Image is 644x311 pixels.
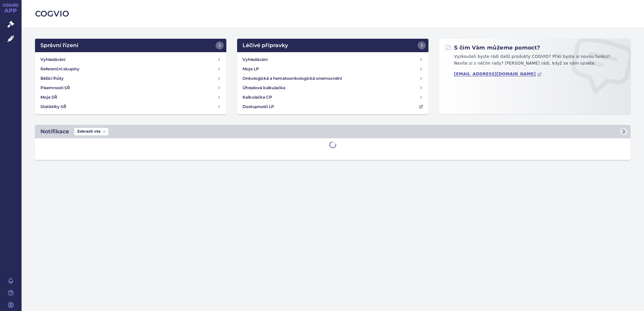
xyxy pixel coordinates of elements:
a: [EMAIL_ADDRESS][DOMAIN_NAME] [454,72,542,77]
a: Moje SŘ [38,93,224,102]
h4: Úhradová kalkulačka [243,84,285,91]
a: Běžící lhůty [38,74,224,83]
h2: Správní řízení [40,41,78,49]
h4: Moje LP [243,66,259,72]
h4: Dostupnosti LP [243,103,274,110]
span: Zobrazit vše [74,128,108,135]
h4: Onkologická a hematoonkologická onemocnění [243,75,342,82]
h4: Moje SŘ [40,94,57,101]
a: Kalkulačka CP [240,93,426,102]
a: Léčivé přípravky [237,39,428,52]
h2: Léčivé přípravky [243,41,288,49]
a: Správní řízení [35,39,226,52]
a: Vyhledávání [38,55,224,64]
p: Vyzkoušeli byste rádi další produkty COGVIO? Přáli byste si novou funkci? Nevíte si s něčím rady?... [445,54,625,69]
h2: Notifikace [40,128,69,136]
h4: Běžící lhůty [40,75,64,82]
a: Onkologická a hematoonkologická onemocnění [240,74,426,83]
a: Vyhledávání [240,55,426,64]
h4: Referenční skupiny [40,66,79,72]
h2: COGVIO [35,8,631,20]
a: Statistiky SŘ [38,102,224,111]
a: Písemnosti SŘ [38,83,224,93]
h4: Písemnosti SŘ [40,84,70,91]
a: NotifikaceZobrazit vše [35,125,631,138]
a: Referenční skupiny [38,64,224,74]
a: Úhradová kalkulačka [240,83,426,93]
h4: Statistiky SŘ [40,103,66,110]
a: Dostupnosti LP [240,102,426,111]
h2: S čím Vám můžeme pomoct? [445,44,540,51]
h4: Kalkulačka CP [243,94,272,101]
a: Moje LP [240,64,426,74]
h4: Vyhledávání [40,56,65,63]
h4: Vyhledávání [243,56,267,63]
